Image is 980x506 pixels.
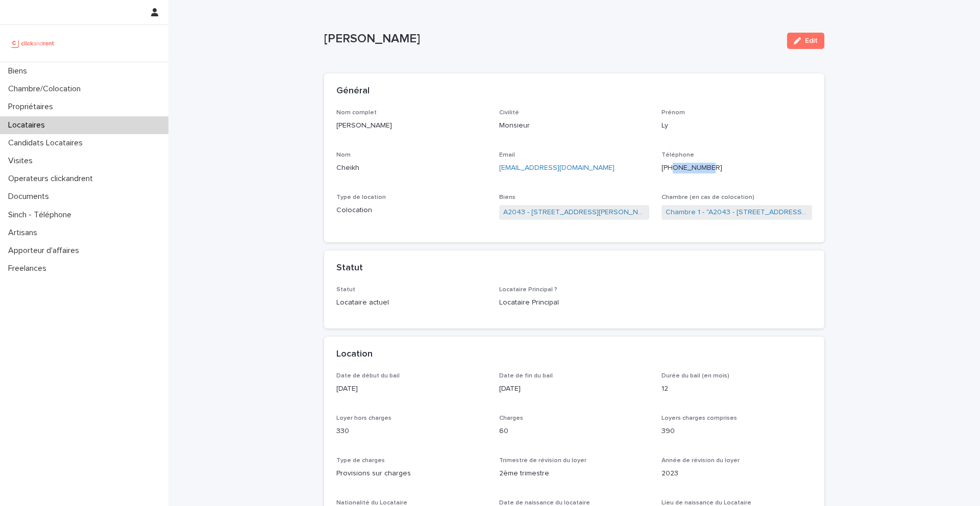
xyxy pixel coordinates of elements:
ringoverc2c-number-84e06f14122c: [PHONE_NUMBER] [661,164,722,171]
span: Téléphone [661,152,694,158]
span: Date de début du bail [336,373,400,379]
p: [DATE] [336,384,487,394]
p: 330 [336,426,487,437]
p: 390 [661,426,812,437]
span: Nom [336,152,351,158]
p: 60 [499,426,650,437]
span: Edit [805,37,818,44]
p: Propriétaires [4,102,61,112]
h2: Général [336,86,370,97]
span: Charges [499,415,523,421]
span: Civilité [499,110,519,116]
span: Nationalité du Locataire [336,500,407,506]
p: 12 [661,384,812,394]
p: Candidats Locataires [4,138,91,148]
span: Année de révision du loyer [661,458,740,464]
span: Trimestre de révision du loyer [499,458,586,464]
button: Edit [787,33,824,49]
span: Lieu de naissance du Locataire [661,500,751,506]
span: Date de fin du bail [499,373,553,379]
p: Cheikh [336,163,487,173]
span: Date de naissance du locataire [499,500,590,506]
span: Loyers charges comprises [661,415,737,421]
p: [PERSON_NAME] [324,32,779,46]
span: Locataire Principal ? [499,287,557,293]
span: Email [499,152,515,158]
span: Biens [499,194,516,200]
span: Nom complet [336,110,377,116]
p: Locataires [4,120,53,130]
span: Statut [336,287,355,293]
p: Chambre/Colocation [4,84,89,94]
p: Documents [4,192,57,201]
span: Prénom [661,110,685,116]
h2: Location [336,349,373,360]
p: Provisions sur charges [336,468,487,479]
span: Type de location [336,194,386,200]
p: Operateurs clickandrent [4,174,101,184]
p: Ly [661,120,812,131]
p: 2ème trimestre [499,468,650,479]
p: 2023 [661,468,812,479]
span: Durée du bail (en mois) [661,373,729,379]
p: Apporteur d'affaires [4,246,87,256]
span: Type de charges [336,458,385,464]
a: [EMAIL_ADDRESS][DOMAIN_NAME] [499,164,615,171]
p: [PERSON_NAME] [336,120,487,131]
a: A2043 - [STREET_ADDRESS][PERSON_NAME] [503,207,646,218]
p: Monsieur [499,120,650,131]
p: Biens [4,66,35,76]
p: Locataire actuel [336,297,487,308]
h2: Statut [336,263,363,274]
p: Locataire Principal [499,297,650,308]
ringoverc2c-84e06f14122c: Call with Ringover [661,164,722,171]
img: UCB0brd3T0yccxBKYDjQ [8,33,58,54]
a: Chambre 1 - "A2043 - [STREET_ADDRESS][PERSON_NAME]" [666,207,808,218]
span: Loyer hors charges [336,415,391,421]
p: [DATE] [499,384,650,394]
p: Freelances [4,264,55,273]
p: Sinch - Téléphone [4,210,80,220]
p: Colocation [336,205,487,216]
p: Artisans [4,228,45,238]
span: Chambre (en cas de colocation) [661,194,754,200]
p: Visites [4,156,41,166]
